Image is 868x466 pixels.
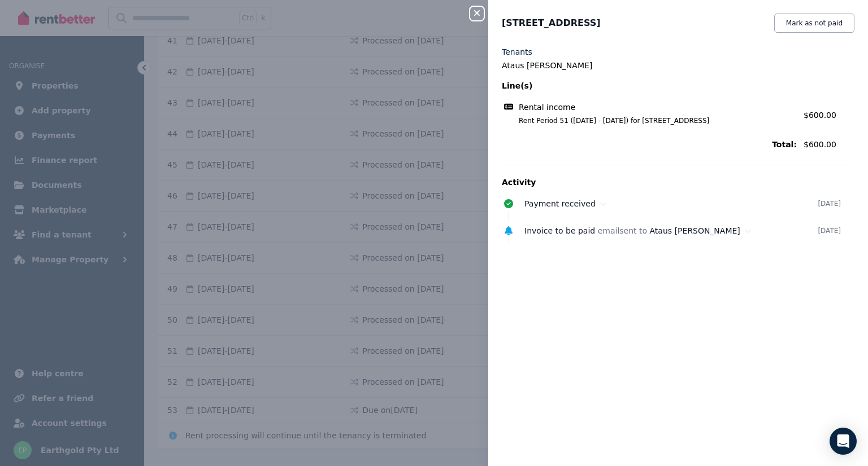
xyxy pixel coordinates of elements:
[524,225,818,236] div: email sent to
[818,226,841,235] time: [DATE]
[502,60,854,71] legend: Ataus [PERSON_NAME]
[818,199,841,208] time: [DATE]
[774,14,854,33] button: Mark as not paid
[830,428,857,455] div: Open Intercom Messenger
[505,116,797,125] span: Rent Period 51 ([DATE] - [DATE]) for [STREET_ADDRESS]
[804,111,836,120] span: $600.00
[502,177,854,188] p: Activity
[502,139,797,150] span: Total:
[502,16,601,30] span: [STREET_ADDRESS]
[519,102,575,113] span: Rental income
[804,139,854,150] span: $600.00
[502,80,797,91] span: Line(s)
[524,199,596,208] span: Payment received
[524,226,595,235] span: Invoice to be paid
[502,46,532,58] label: Tenants
[650,226,740,235] span: Ataus [PERSON_NAME]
